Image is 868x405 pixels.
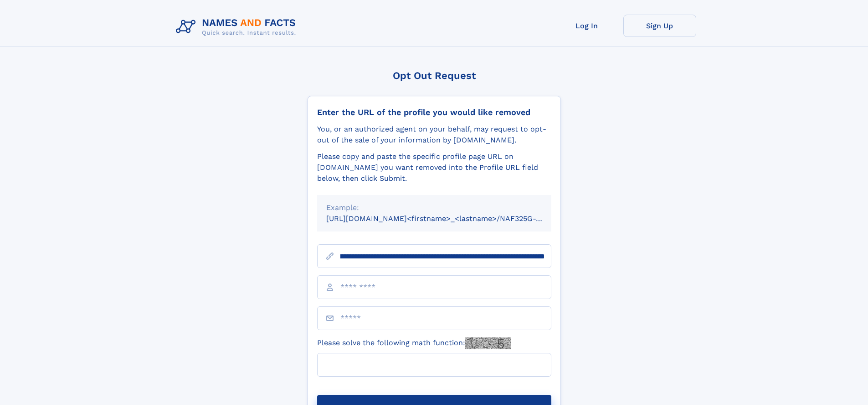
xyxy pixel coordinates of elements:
[317,337,511,349] label: Please solve the following math function:
[308,70,561,81] div: Opt Out Request
[317,107,551,117] div: Enter the URL of the profile you would like removed
[623,15,696,37] a: Sign Up
[172,15,303,39] img: Logo Names and Facts
[550,15,623,37] a: Log In
[326,202,542,213] div: Example:
[326,214,569,223] small: [URL][DOMAIN_NAME]<firstname>_<lastname>/NAF325G-xxxxxxxx
[317,124,551,146] div: You, or an authorized agent on your behalf, may request to opt-out of the sale of your informatio...
[317,151,551,184] div: Please copy and paste the specific profile page URL on [DOMAIN_NAME] you want removed into the Pr...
